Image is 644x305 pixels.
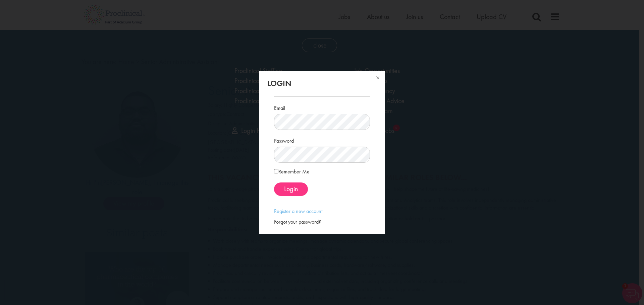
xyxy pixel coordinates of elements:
input: Remember Me [274,169,278,173]
label: Password [274,135,294,145]
h2: Login [267,79,376,88]
a: Register a new account [274,208,322,215]
label: Email [274,102,285,112]
span: Login [284,184,298,193]
div: Forgot your password? [274,218,370,226]
button: Login [274,182,308,196]
label: Remember Me [274,168,310,176]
